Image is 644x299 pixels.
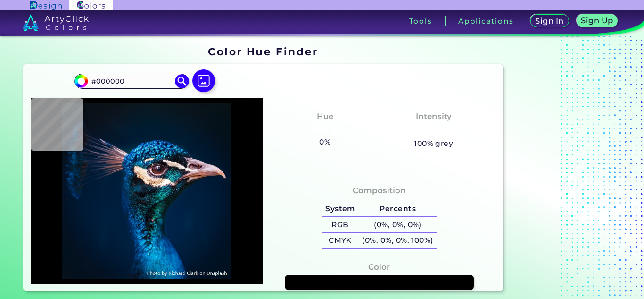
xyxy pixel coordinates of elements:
h3: Tools [409,17,432,25]
img: img_pavlin.jpg [35,103,258,279]
h5: Percents [359,201,437,217]
iframe: Advertisement [507,42,625,295]
h4: Composition [353,184,406,197]
input: type color.. [88,75,176,88]
a: Sign Up [576,14,619,28]
h5: (0%, 0%, 0%, 100%) [359,233,437,248]
h5: CMYK [322,233,358,248]
h5: Sign Up [580,17,614,25]
img: ArtyClick Design logo [30,1,62,10]
img: icon search [175,74,189,88]
h5: 100% grey [414,137,453,150]
h1: Color Hue Finder [208,44,318,59]
h4: Hue [317,110,333,123]
h5: (0%, 0%, 0%) [359,217,437,232]
h4: Intensity [416,110,452,123]
h5: 0% [316,136,334,148]
h4: Color [368,260,390,274]
h3: None [418,125,449,136]
a: Sign In [529,14,570,28]
h5: Sign In [535,17,564,25]
h5: System [322,201,358,217]
img: icon picture [192,69,215,92]
h5: RGB [322,217,358,232]
img: logo_artyclick_colors_white.svg [23,14,89,31]
h3: None [309,125,341,136]
h3: Applications [458,17,513,25]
